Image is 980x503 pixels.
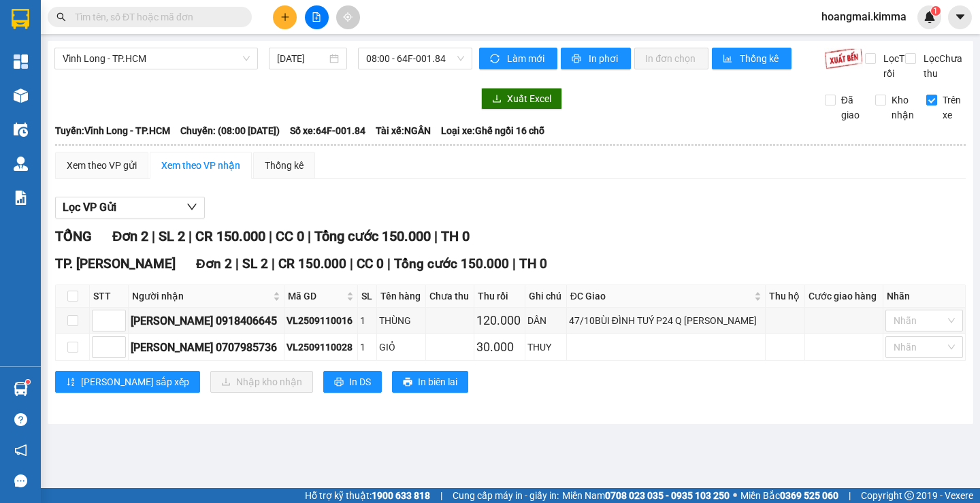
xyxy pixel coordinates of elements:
[14,382,28,396] img: warehouse-icon
[63,48,250,69] span: Vĩnh Long - TP.HCM
[878,51,917,81] span: Lọc Thu rồi
[605,490,730,501] strong: 0708 023 035 - 0935 103 250
[278,256,346,272] span: CR 150.000
[372,490,430,501] strong: 1900 633 818
[287,313,355,328] div: VL2509110016
[349,374,371,389] span: In DS
[290,123,365,138] span: Số xe: 64F-001.84
[904,491,914,500] span: copyright
[723,54,734,65] span: bar-chart
[379,340,423,355] div: GIỎ
[712,48,791,69] button: bar-chartThống kê
[67,158,137,173] div: Xem theo VP gửi
[492,94,502,105] span: download
[358,285,377,308] th: SL
[195,228,265,244] span: CR 150.000
[14,191,28,205] img: solution-icon
[12,9,29,29] img: logo-vxr
[527,340,564,355] div: THUY
[376,123,431,138] span: Tài xế: NGÂN
[350,256,353,272] span: |
[512,256,516,272] span: |
[81,374,189,389] span: [PERSON_NAME] sắp xếp
[131,312,282,329] div: [PERSON_NAME] 0918406645
[569,313,764,328] div: 47/10BÙI ĐÌNH TUÝ P24 Q [PERSON_NAME]
[481,88,562,110] button: downloadXuất Excel
[161,158,240,173] div: Xem theo VP nhận
[733,493,737,498] span: ⚪️
[805,285,883,308] th: Cước giao hàng
[276,228,304,244] span: CC 0
[66,377,76,388] span: sort-ascending
[634,48,708,69] button: In đơn chọn
[589,51,620,66] span: In phơi
[474,285,525,308] th: Thu rồi
[186,201,197,212] span: down
[570,289,752,304] span: ĐC Giao
[196,256,232,272] span: Đơn 2
[453,488,559,503] span: Cung cấp máy in - giấy in:
[507,91,551,106] span: Xuất Excel
[75,10,235,25] input: Tìm tên, số ĐT hoặc mã đơn
[55,228,92,244] span: TỔNG
[314,228,431,244] span: Tổng cước 150.000
[811,8,917,25] span: hoangmai.kimma
[55,125,170,136] b: Tuyến: Vĩnh Long - TP.HCM
[836,93,865,123] span: Đã giao
[265,158,304,173] div: Thống kê
[377,285,426,308] th: Tên hàng
[479,48,557,69] button: syncLàm mới
[766,285,805,308] th: Thu hộ
[360,340,374,355] div: 1
[525,285,567,308] th: Ghi chú
[519,256,547,272] span: TH 0
[14,123,28,137] img: warehouse-icon
[476,311,522,330] div: 120.000
[343,12,353,22] span: aim
[561,48,631,69] button: printerIn phơi
[273,5,297,29] button: plus
[277,51,327,66] input: 11/09/2025
[235,256,239,272] span: |
[507,51,546,66] span: Làm mới
[280,12,290,22] span: plus
[26,380,30,384] sup: 1
[14,157,28,171] img: warehouse-icon
[954,11,966,23] span: caret-down
[55,197,205,218] button: Lọc VP Gửi
[334,377,344,388] span: printer
[887,289,962,304] div: Nhãn
[272,256,275,272] span: |
[308,228,311,244] span: |
[379,313,423,328] div: THÙNG
[886,93,919,123] span: Kho nhận
[490,54,502,65] span: sync
[360,313,374,328] div: 1
[14,413,27,426] span: question-circle
[394,256,509,272] span: Tổng cước 150.000
[269,228,272,244] span: |
[14,54,28,69] img: dashboard-icon
[948,5,972,29] button: caret-down
[392,371,468,393] button: printerIn biên lai
[305,5,329,29] button: file-add
[476,338,522,357] div: 30.000
[287,340,355,355] div: VL2509110028
[55,371,200,393] button: sort-ascending[PERSON_NAME] sắp xếp
[242,256,268,272] span: SL 2
[426,285,474,308] th: Chưa thu
[441,228,470,244] span: TH 0
[90,285,129,308] th: STT
[210,371,313,393] button: downloadNhập kho nhận
[387,256,391,272] span: |
[132,289,270,304] span: Người nhận
[780,490,838,501] strong: 0369 525 060
[366,48,464,69] span: 08:00 - 64F-001.84
[336,5,360,29] button: aim
[849,488,851,503] span: |
[937,93,966,123] span: Trên xe
[63,199,116,216] span: Lọc VP Gửi
[740,488,838,503] span: Miền Bắc
[284,308,357,334] td: VL2509110016
[305,488,430,503] span: Hỗ trợ kỹ thuật:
